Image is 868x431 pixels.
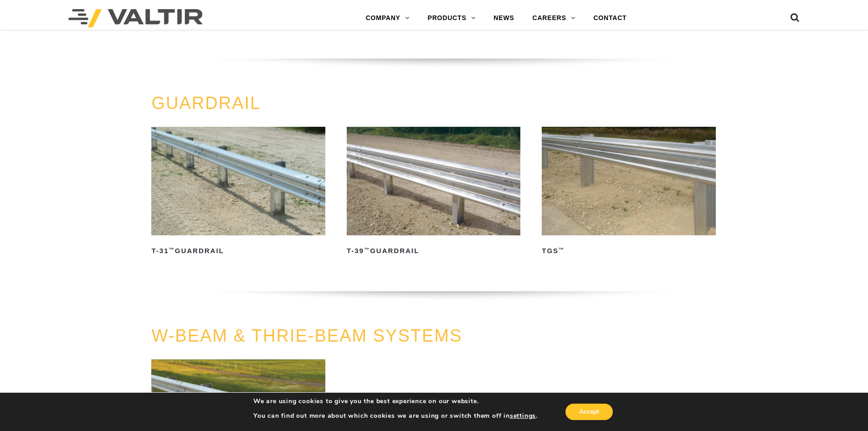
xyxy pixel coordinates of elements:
a: NEWS [484,9,523,27]
button: Accept [565,404,613,420]
a: TGS™ [542,127,715,258]
a: W-BEAM & THRIE-BEAM SYSTEMS [151,326,462,345]
p: You can find out more about which cookies we are using or switch them off in . [253,412,538,420]
p: We are using cookies to give you the best experience on our website. [253,397,538,405]
img: Valtir [68,9,203,27]
a: COMPANY [357,9,419,27]
sup: ™ [169,247,175,252]
h2: TGS [542,244,715,258]
a: T-31™Guardrail [151,127,325,258]
a: CONTACT [584,9,636,27]
h2: T-39 Guardrail [347,244,520,258]
button: settings [510,412,536,420]
sup: ™ [559,247,565,252]
sup: ™ [364,247,370,252]
h2: T-31 Guardrail [151,244,325,258]
a: GUARDRAIL [151,93,261,113]
a: T-39™Guardrail [347,127,520,258]
a: PRODUCTS [419,9,485,27]
a: CAREERS [524,9,585,27]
